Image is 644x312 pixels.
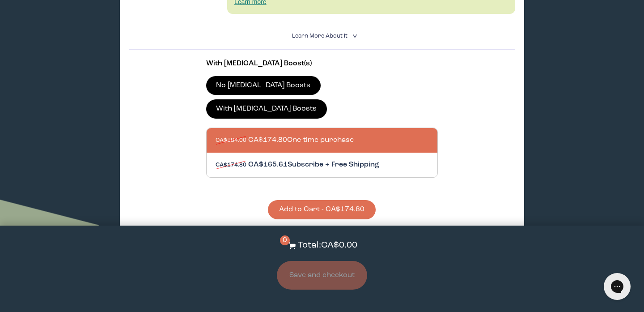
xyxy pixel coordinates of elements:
button: Save and checkout [277,261,367,290]
label: No [MEDICAL_DATA] Boosts [206,76,321,95]
summary: Learn More About it < [292,32,352,40]
p: With [MEDICAL_DATA] Boost(s) [206,59,438,69]
button: Add to Cart - CA$174.80 [268,200,376,219]
p: Total: CA$0.00 [298,239,357,252]
iframe: Gorgias live chat messenger [599,270,635,303]
span: 0 [280,235,290,245]
span: Learn More About it [292,33,347,39]
i: < [350,34,358,38]
label: With [MEDICAL_DATA] Boosts [206,99,327,118]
